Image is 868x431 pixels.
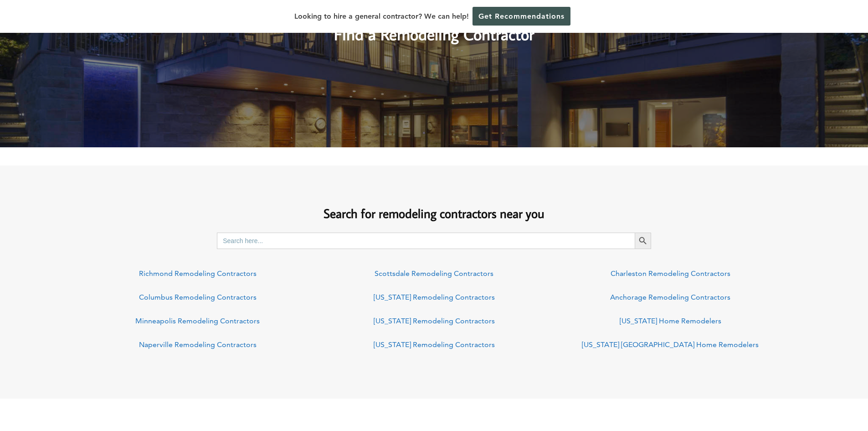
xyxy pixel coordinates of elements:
a: [US_STATE] Remodeling Contractors [374,293,495,301]
a: Scottsdale Remodeling Contractors [375,269,493,278]
a: [US_STATE] Remodeling Contractors [374,340,495,349]
svg: Search [638,236,648,246]
a: Naperville Remodeling Contractors [139,340,257,349]
a: Minneapolis Remodeling Contractors [135,317,260,325]
a: Get Recommendations [473,7,570,26]
a: Columbus Remodeling Contractors [139,293,257,301]
input: Search here... [217,233,635,249]
a: Richmond Remodeling Contractors [139,269,257,278]
a: Charleston Remodeling Contractors [611,269,730,278]
a: [US_STATE] [GEOGRAPHIC_DATA] Home Remodelers [582,340,759,349]
a: Anchorage Remodeling Contractors [610,293,730,301]
a: [US_STATE] Home Remodelers [620,317,721,325]
a: [US_STATE] Remodeling Contractors [374,317,495,325]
